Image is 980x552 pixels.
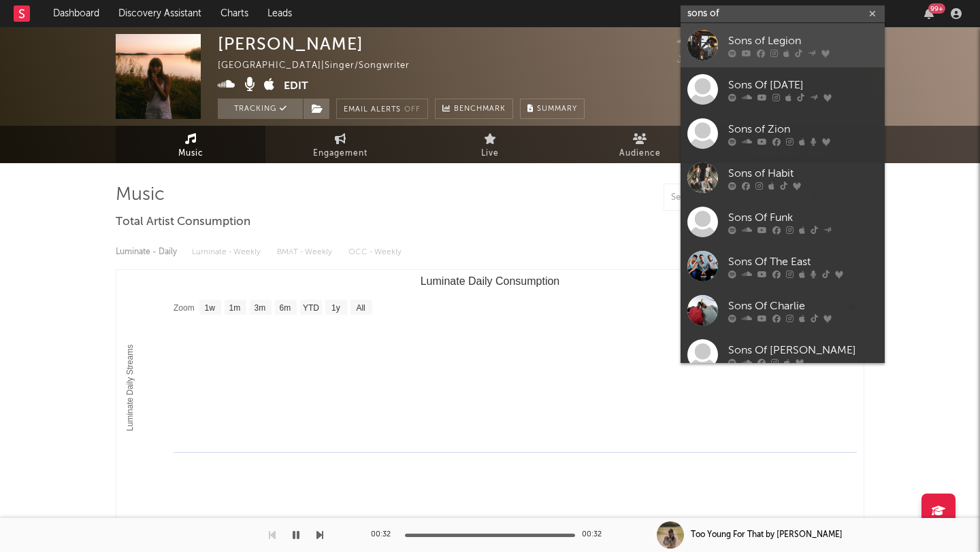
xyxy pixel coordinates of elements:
text: Zoom [174,303,195,313]
text: Luminate Daily Streams [125,345,135,431]
button: Email AlertsOff [336,99,428,119]
span: Jump Score: 20.0 [677,56,757,65]
a: Music [116,126,265,163]
span: Benchmark [454,101,506,118]
span: Summary [537,105,577,113]
svg: Luminate Daily Consumption [116,270,864,542]
a: Engagement [265,126,415,163]
a: Sons of Zion [681,111,885,156]
a: Live [415,126,565,163]
text: 3m [255,303,266,313]
div: Sons of Zion [728,121,878,137]
div: [PERSON_NAME] [218,34,363,54]
text: 6m [280,303,291,313]
span: Engagement [313,145,367,162]
a: Benchmark [435,99,513,119]
a: Sons of Legion [681,23,885,67]
text: All [356,303,365,313]
div: Sons of Habit [728,165,878,182]
button: Tracking [218,99,303,119]
div: 00:32 [371,527,398,543]
a: Sons of Habit [681,156,885,200]
div: Sons Of [DATE] [728,77,878,93]
text: YTD [303,303,319,313]
div: Sons Of Funk [728,209,878,226]
span: Audience [619,145,661,162]
text: 1y [331,303,340,313]
div: Sons Of The East [728,254,878,270]
text: 1m [229,303,241,313]
div: Sons Of [PERSON_NAME] [728,342,878,358]
div: Too Young For That by [PERSON_NAME] [691,529,843,541]
a: Sons Of The East [681,244,885,288]
span: 49 [677,37,705,46]
text: Luminate Daily Consumption [421,275,560,287]
a: Audience [565,126,715,163]
text: 1w [205,303,216,313]
input: Search by song name or URL [664,192,808,203]
a: Sons Of [DATE] [681,67,885,111]
div: 00:32 [582,527,609,543]
div: Sons Of Charlie [728,298,878,314]
em: Off [404,106,421,114]
input: Search for artists [681,5,885,22]
div: [GEOGRAPHIC_DATA] | Singer/Songwriter [218,58,425,74]
a: Sons Of Funk [681,200,885,244]
a: Sons Of [PERSON_NAME] [681,332,885,377]
button: Summary [520,99,585,119]
div: Sons of Legion [728,33,878,49]
span: Music [178,145,203,162]
button: 99+ [924,8,934,19]
a: Sons Of Charlie [681,288,885,332]
div: 99 + [928,3,945,14]
span: Live [481,145,499,162]
span: Total Artist Consumption [116,214,250,230]
button: Edit [284,77,308,94]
